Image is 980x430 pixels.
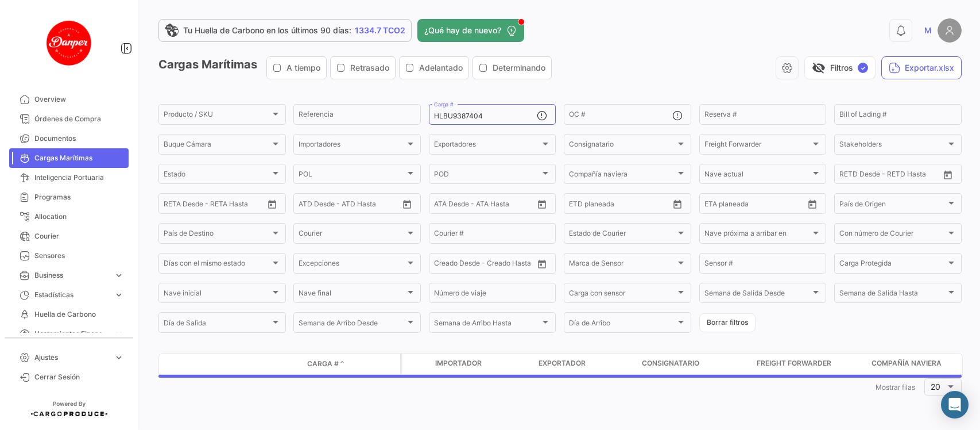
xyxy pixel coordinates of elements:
input: Hasta [192,201,240,209]
a: Allocation [9,207,129,226]
a: Huella de Carbono [9,305,129,324]
span: Excepciones [299,261,405,269]
span: Buque Cámara [164,142,270,150]
button: Open calendar [669,195,686,213]
span: Herramientas Financieras [34,329,109,339]
button: A tiempo [267,57,326,79]
span: POD [434,172,541,180]
span: expand_more [114,290,124,300]
button: Open calendar [939,166,956,183]
datatable-header-cell: Carga # [303,354,371,374]
span: Programas [34,192,124,202]
input: Desde [569,201,590,209]
span: Consignatario [642,358,699,368]
span: Adelantado [419,62,463,74]
span: Compañía naviera [871,358,942,368]
span: Órdenes de Compra [34,114,124,124]
span: Retrasado [350,62,389,74]
span: Documentos [34,133,124,144]
span: Huella de Carbono [34,309,124,320]
span: Business [34,270,109,281]
img: placeholder-user.png [938,18,962,43]
button: ¿Qué hay de nuevo? [417,19,524,42]
span: Nave inicial [164,291,270,299]
a: Tu Huella de Carbono en los últimos 90 días:1334.7 TCO2 [158,19,412,42]
a: Documentos [9,129,129,148]
span: Carga # [307,359,339,369]
h3: Cargas Marítimas [158,56,555,79]
input: Creado Hasta [486,261,534,269]
span: País de Destino [164,231,270,239]
input: Creado Desde [434,261,478,269]
datatable-header-cell: Consignatario [637,354,752,374]
a: Inteligencia Portuaria [9,168,129,187]
datatable-header-cell: Modo de Transporte [182,359,211,368]
span: Semana de Salida Desde [704,291,811,299]
a: Programas [9,187,129,207]
span: Stakeholders [839,142,946,150]
input: Hasta [598,201,645,209]
datatable-header-cell: Estado de Envio [211,359,303,368]
span: Consignatario [569,142,676,150]
span: Carga con sensor [569,291,676,299]
span: Semana de Salida Hasta [839,291,946,299]
a: Sensores [9,246,129,266]
span: Freight Forwarder [704,142,811,150]
span: Allocation [34,212,124,222]
button: visibility_offFiltros✓ [804,56,876,79]
span: Cargas Marítimas [34,153,124,163]
span: POL [299,172,405,180]
span: 20 [931,382,940,391]
span: Nave final [299,291,405,299]
span: Nave próxima a arribar en [704,231,811,239]
span: Inteligencia Portuaria [34,172,124,183]
span: visibility_off [812,61,826,75]
input: ATA Desde [434,201,469,209]
span: Semana de Arribo Desde [299,321,405,329]
img: danper-logo.png [40,14,98,71]
input: Desde [164,201,184,209]
datatable-header-cell: Freight Forwarder [752,354,867,374]
button: Open calendar [398,195,416,213]
input: Desde [704,201,725,209]
span: Sensores [34,251,124,261]
span: Semana de Arribo Hasta [434,321,541,329]
a: Órdenes de Compra [9,109,129,129]
input: ATA Hasta [477,201,525,209]
span: Courier [299,231,405,239]
span: Courier [34,231,124,241]
a: Cargas Marítimas [9,148,129,168]
span: Exportador [539,358,586,368]
button: Exportar.xlsx [881,56,962,79]
span: Importadores [299,142,405,150]
span: Días con el mismo estado [164,261,270,269]
button: Open calendar [804,195,821,213]
datatable-header-cell: Exportador [534,354,637,374]
span: expand_more [114,352,124,363]
input: ATD Desde [299,201,335,209]
span: ✓ [858,63,868,73]
span: ¿Qué hay de nuevo? [424,25,501,36]
span: Estadísticas [34,290,109,300]
button: Open calendar [533,255,551,272]
span: Cerrar Sesión [34,372,124,382]
button: Retrasado [331,57,395,79]
input: Hasta [733,201,781,209]
span: Compañía naviera [569,172,676,180]
span: Día de Arribo [569,321,676,329]
span: expand_more [114,329,124,339]
datatable-header-cell: Importador [431,354,534,374]
span: Marca de Sensor [569,261,676,269]
button: Adelantado [400,57,468,79]
span: Carga Protegida [839,261,946,269]
span: Nave actual [704,172,811,180]
span: Mostrar filas [876,383,915,391]
input: ATD Hasta [343,201,390,209]
span: Día de Salida [164,321,270,329]
span: Exportadores [434,142,541,150]
span: País de Origen [839,201,946,209]
span: Estado de Courier [569,231,676,239]
span: M [924,25,932,36]
button: Open calendar [533,195,551,213]
button: Borrar filtros [699,313,756,332]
